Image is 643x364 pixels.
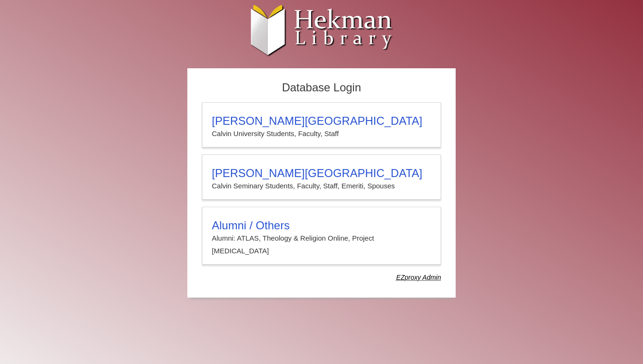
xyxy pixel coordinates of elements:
h3: [PERSON_NAME][GEOGRAPHIC_DATA] [212,114,431,128]
h2: Database Login [197,78,446,97]
p: Alumni: ATLAS, Theology & Religion Online, Project [MEDICAL_DATA] [212,232,431,257]
a: [PERSON_NAME][GEOGRAPHIC_DATA]Calvin Seminary Students, Faculty, Staff, Emeriti, Spouses [202,154,441,200]
h3: [PERSON_NAME][GEOGRAPHIC_DATA] [212,167,431,180]
dfn: Use Alumni login [396,274,441,281]
summary: Alumni / OthersAlumni: ATLAS, Theology & Religion Online, Project [MEDICAL_DATA] [212,219,431,257]
h3: Alumni / Others [212,219,431,232]
a: [PERSON_NAME][GEOGRAPHIC_DATA]Calvin University Students, Faculty, Staff [202,102,441,147]
p: Calvin Seminary Students, Faculty, Staff, Emeriti, Spouses [212,180,431,192]
p: Calvin University Students, Faculty, Staff [212,128,431,140]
